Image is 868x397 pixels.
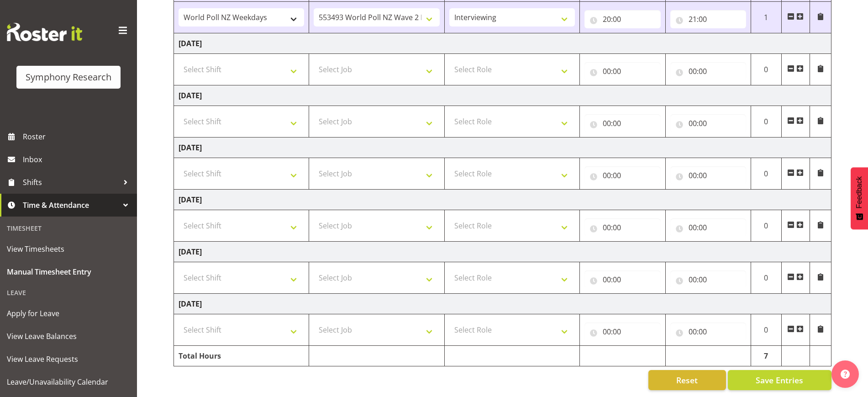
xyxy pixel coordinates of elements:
input: Click to select... [584,323,660,341]
input: Click to select... [670,62,746,80]
td: 0 [751,210,781,242]
td: 0 [751,158,781,190]
td: Total Hours [174,346,309,366]
td: [DATE] [174,190,831,210]
span: Leave/Unavailability Calendar [7,375,130,389]
span: Apply for Leave [7,307,130,320]
span: View Leave Requests [7,352,130,366]
a: Leave/Unavailability Calendar [2,371,135,393]
span: View Leave Balances [7,329,130,343]
td: 0 [751,314,781,346]
input: Click to select... [584,114,660,132]
input: Click to select... [670,166,746,185]
input: Click to select... [584,218,660,237]
input: Click to select... [584,10,660,28]
td: [DATE] [174,294,831,314]
a: View Timesheets [2,238,135,260]
a: View Leave Balances [2,325,135,348]
input: Click to select... [584,166,660,185]
input: Click to select... [670,218,746,237]
a: View Leave Requests [2,348,135,371]
div: Leave [2,283,135,302]
span: Manual Timesheet Entry [7,265,130,279]
span: Shifts [23,175,119,189]
span: Time & Attendance [23,198,119,212]
td: [DATE] [174,85,831,106]
input: Click to select... [670,114,746,132]
span: Reset [676,374,698,386]
input: Click to select... [584,270,660,289]
a: Apply for Leave [2,302,135,325]
td: [DATE] [174,138,831,158]
div: Timesheet [2,219,135,238]
span: Roster [23,130,132,143]
input: Click to select... [670,270,746,289]
td: 0 [751,54,781,85]
span: Feedback [855,176,863,208]
img: Rosterit website logo [7,23,82,41]
td: 7 [751,346,781,366]
span: View Timesheets [7,242,130,256]
button: Save Entries [728,370,831,390]
span: Inbox [23,153,132,166]
span: Save Entries [756,374,803,386]
td: [DATE] [174,242,831,262]
button: Feedback - Show survey [851,167,868,229]
td: 1 [751,2,781,33]
img: help-xxl-2.png [841,370,850,379]
td: [DATE] [174,33,831,54]
input: Click to select... [670,10,746,28]
td: 0 [751,262,781,294]
input: Click to select... [584,62,660,80]
input: Click to select... [670,323,746,341]
td: 0 [751,106,781,138]
button: Reset [648,370,726,390]
div: Symphony Research [26,70,111,84]
a: Manual Timesheet Entry [2,260,135,283]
